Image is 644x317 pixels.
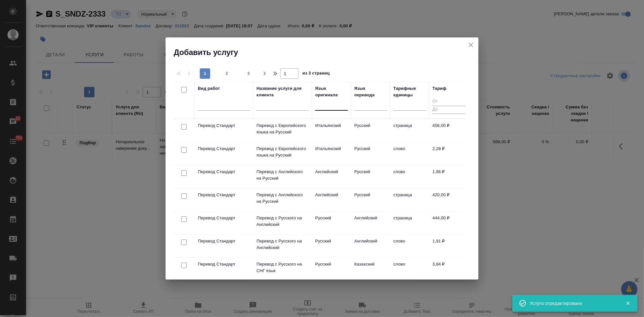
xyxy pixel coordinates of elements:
[198,261,250,268] p: Перевод Стандарт
[390,212,429,234] td: страница
[198,145,250,152] p: Перевод Стандарт
[243,70,254,77] span: 3
[390,142,429,165] td: слово
[256,169,309,182] p: Перевод с Английского на Русский
[312,188,351,211] td: Английский
[312,165,351,188] td: Английский
[390,188,429,211] td: страница
[429,258,468,281] td: 3,84 ₽
[621,300,635,306] button: Закрыть
[390,258,429,281] td: слово
[243,68,254,79] button: 3
[429,165,468,188] td: 1,86 ₽
[312,235,351,257] td: Русский
[351,258,390,281] td: Казахский
[256,238,309,251] p: Перевод с Русского на Английский
[429,235,468,257] td: 1,91 ₽
[302,69,330,79] span: из 3 страниц
[429,119,468,142] td: 456,00 ₽
[198,192,250,198] p: Перевод Стандарт
[390,235,429,257] td: слово
[256,85,309,98] div: Название услуги для клиента
[312,119,351,142] td: Итальянский
[429,188,468,211] td: 420,00 ₽
[198,85,220,92] div: Вид работ
[393,85,426,98] div: Тарифные единицы
[256,215,309,228] p: Перевод с Русского на Английский
[432,106,465,114] input: До
[351,142,390,165] td: Русский
[351,212,390,234] td: Английский
[198,215,250,221] p: Перевод Стандарт
[354,85,387,98] div: Язык перевода
[222,68,232,79] button: 2
[390,165,429,188] td: слово
[222,70,232,77] span: 2
[315,85,348,98] div: Язык оригинала
[351,119,390,142] td: Русский
[432,85,446,92] div: Тариф
[429,142,468,165] td: 2,28 ₽
[312,142,351,165] td: Итальянский
[312,258,351,281] td: Русский
[390,119,429,142] td: страница
[256,145,309,158] p: Перевод с Европейского языка на Русский
[466,40,476,50] button: close
[312,212,351,234] td: Русский
[530,300,616,307] div: Услуга отредактирована
[429,212,468,234] td: 444,00 ₽
[256,192,309,205] p: Перевод с Английского на Русский
[198,122,250,129] p: Перевод Стандарт
[351,165,390,188] td: Русский
[198,238,250,244] p: Перевод Стандарт
[174,47,478,58] h2: Добавить услугу
[351,188,390,211] td: Русский
[351,235,390,257] td: Английский
[198,169,250,175] p: Перевод Стандарт
[432,98,465,106] input: От
[256,122,309,135] p: Перевод с Европейского языка на Русский
[256,261,309,274] p: Перевод с Русского на СНГ язык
